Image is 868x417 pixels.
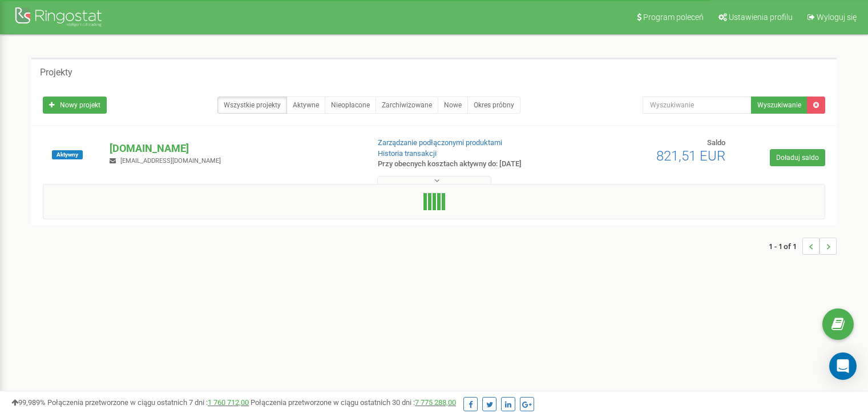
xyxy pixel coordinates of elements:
span: [EMAIL_ADDRESS][DOMAIN_NAME] [120,157,221,165]
a: Nieopłacone [325,97,376,114]
a: Doładuj saldo [770,149,825,166]
a: Wszystkie projekty [217,97,287,114]
span: 1 - 1 of 1 [769,238,802,255]
a: Historia transakcji [378,149,437,158]
span: 99,989% [11,398,46,407]
span: Połączenia przetworzone w ciągu ostatnich 30 dni : [251,398,456,407]
p: [DOMAIN_NAME] [110,141,359,156]
a: 7 775 288,00 [415,398,456,407]
span: Ustawienia profilu [729,13,793,22]
a: Aktywne [286,97,325,114]
div: Open Intercom Messenger [829,352,857,380]
a: Okres próbny [467,97,520,114]
button: Wyszukiwanie [751,97,808,114]
h5: Projekty [40,67,72,78]
a: Nowy projekt [43,97,107,114]
span: Program poleceń [643,13,704,22]
a: Nowe [438,97,468,114]
span: Połączenia przetworzone w ciągu ostatnich 7 dni : [47,398,249,407]
input: Wyszukiwanie [643,97,752,114]
span: Saldo [707,138,725,147]
a: Zarządzanie podłączonymi produktami [378,138,502,147]
nav: ... [769,226,837,266]
span: 821,51 EUR [656,148,725,164]
a: 1 760 712,00 [208,398,249,407]
span: Aktywny [52,150,83,159]
p: Przy obecnych kosztach aktywny do: [DATE] [378,159,560,170]
span: Wyloguj się [817,13,857,22]
a: Zarchiwizowane [376,97,438,114]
